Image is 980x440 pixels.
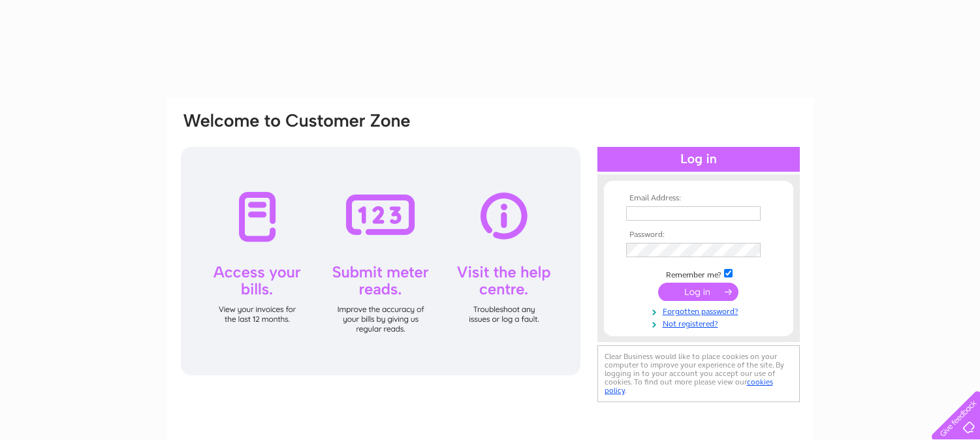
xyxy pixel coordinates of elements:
[623,230,774,240] th: Password:
[623,194,774,203] th: Email Address:
[605,377,773,395] a: cookies policy
[626,304,774,317] a: Forgotten password?
[623,267,774,280] td: Remember me?
[658,283,738,301] input: Submit
[626,317,774,329] a: Not registered?
[597,345,800,402] div: Clear Business would like to place cookies on your computer to improve your experience of the sit...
